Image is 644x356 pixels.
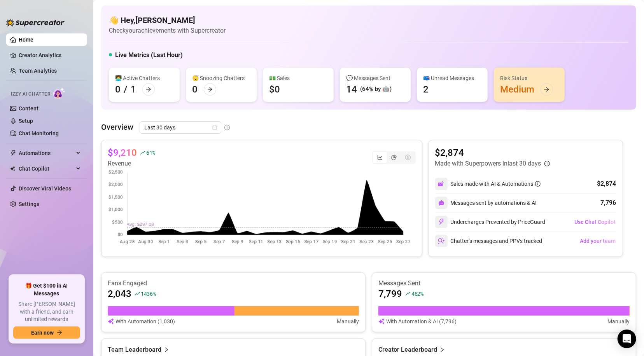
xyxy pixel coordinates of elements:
span: arrow-right [544,87,549,92]
span: dollar-circle [405,155,411,160]
a: Creator Analytics [19,49,81,61]
span: arrow-right [207,87,213,92]
span: Last 30 days [144,122,217,133]
span: thunderbolt [10,150,16,156]
span: Use Chat Copilot [575,219,616,225]
span: arrow-right [57,330,62,335]
div: 👩‍💻 Active Chatters [115,74,173,82]
a: Chat Monitoring [19,130,59,136]
div: 1 [131,83,136,96]
div: 2 [423,83,429,96]
span: Automations [19,147,74,159]
article: Fans Engaged [108,279,359,288]
article: Manually [607,317,630,326]
div: (64% by 🤖) [360,85,392,94]
img: svg%3e [438,237,445,244]
article: Team Leaderboard [108,345,161,354]
span: Share [PERSON_NAME] with a friend, and earn unlimited rewards [13,300,80,323]
span: 462 % [411,290,423,297]
span: calendar [212,125,217,130]
a: Content [19,105,38,112]
span: info-circle [535,181,541,187]
span: Chat Copilot [19,162,74,175]
img: svg%3e [438,200,444,206]
div: segmented control [372,151,416,164]
article: 2,043 [108,288,131,300]
span: Izzy AI Chatter [11,91,50,98]
a: Home [19,37,33,43]
div: 0 [115,83,121,96]
span: 🎁 Get $100 in AI Messages [13,282,80,297]
div: 💬 Messages Sent [346,74,404,82]
div: 💵 Sales [269,74,327,82]
div: Undercharges Prevented by PriceGuard [435,216,546,228]
article: Revenue [108,159,155,168]
img: svg%3e [378,317,385,326]
div: $2,874 [597,179,616,188]
span: right [439,345,445,354]
h4: 👋 Hey, [PERSON_NAME] [109,15,226,26]
img: svg%3e [438,218,445,225]
article: Overview [101,121,133,133]
img: Chat Copilot [10,166,15,171]
button: Add your team [580,235,616,247]
span: info-circle [544,161,550,166]
img: svg%3e [108,317,114,326]
article: $2,874 [435,147,550,159]
article: 7,799 [378,288,402,300]
span: Add your team [580,238,616,244]
div: Open Intercom Messenger [618,330,636,348]
div: 14 [346,83,357,96]
button: Use Chat Copilot [574,216,616,228]
span: 1436 % [141,290,156,297]
article: Check your achievements with Supercreator [109,26,226,35]
article: Creator Leaderboard [378,345,437,354]
div: $0 [269,83,280,96]
span: rise [405,291,411,297]
div: Chatter’s messages and PPVs tracked [435,235,542,247]
article: With Automation (1,030) [115,317,175,326]
span: pie-chart [391,155,397,160]
span: 61 % [146,149,155,156]
article: Made with Superpowers in last 30 days [435,159,541,168]
a: Team Analytics [19,68,57,74]
a: Settings [19,201,39,207]
a: Discover Viral Videos [19,185,71,192]
div: 📪 Unread Messages [423,74,481,82]
div: Messages sent by automations & AI [435,197,537,209]
img: AI Chatter [53,87,65,99]
span: Earn now [31,330,54,336]
span: right [164,345,169,354]
span: rise [135,291,140,297]
span: info-circle [224,125,230,130]
span: arrow-right [146,87,151,92]
img: logo-BBDzfeDw.svg [6,19,65,26]
img: svg%3e [438,180,445,187]
div: Risk Status [500,74,558,82]
h5: Live Metrics (Last Hour) [115,51,183,60]
div: 7,796 [601,198,616,208]
span: line-chart [377,155,383,160]
div: 😴 Snoozing Chatters [192,74,250,82]
article: Messages Sent [378,279,630,288]
article: $9,210 [108,147,137,159]
div: Sales made with AI & Automations [451,180,541,188]
article: Manually [337,317,359,326]
button: Earn nowarrow-right [13,326,80,339]
span: rise [140,150,145,155]
article: With Automation & AI (7,796) [386,317,457,326]
a: Setup [19,118,33,124]
div: 0 [192,83,198,96]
